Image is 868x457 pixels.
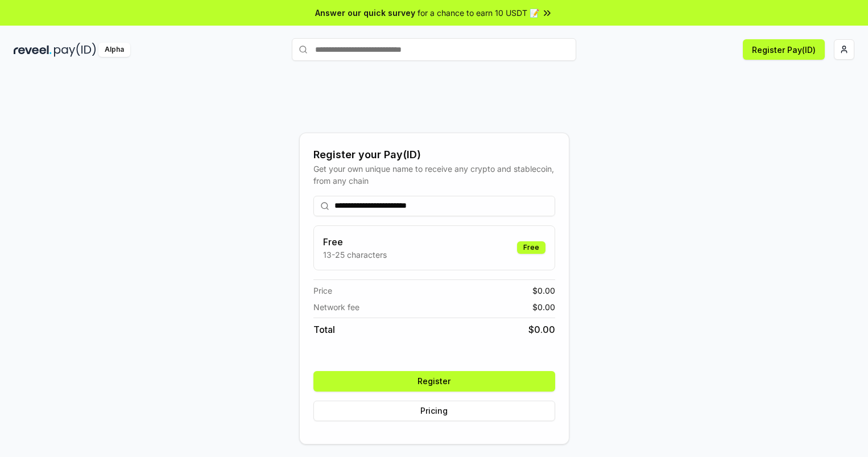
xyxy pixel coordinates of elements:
[517,241,545,254] div: Free
[313,401,555,421] button: Pricing
[323,249,387,261] p: 13-25 characters
[315,7,415,19] span: Answer our quick survey
[323,235,387,249] h3: Free
[313,371,555,392] button: Register
[98,43,130,57] div: Alpha
[532,301,555,313] span: $ 0.00
[313,147,555,163] div: Register your Pay(ID)
[313,285,332,297] span: Price
[743,39,825,60] button: Register Pay(ID)
[313,301,359,313] span: Network fee
[54,43,96,57] img: pay_id
[14,43,52,57] img: reveel_dark
[418,7,539,19] span: for a chance to earn 10 USDT 📝
[528,323,555,336] span: $ 0.00
[313,323,335,336] span: Total
[532,285,555,297] span: $ 0.00
[313,163,555,187] div: Get your own unique name to receive any crypto and stablecoin, from any chain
